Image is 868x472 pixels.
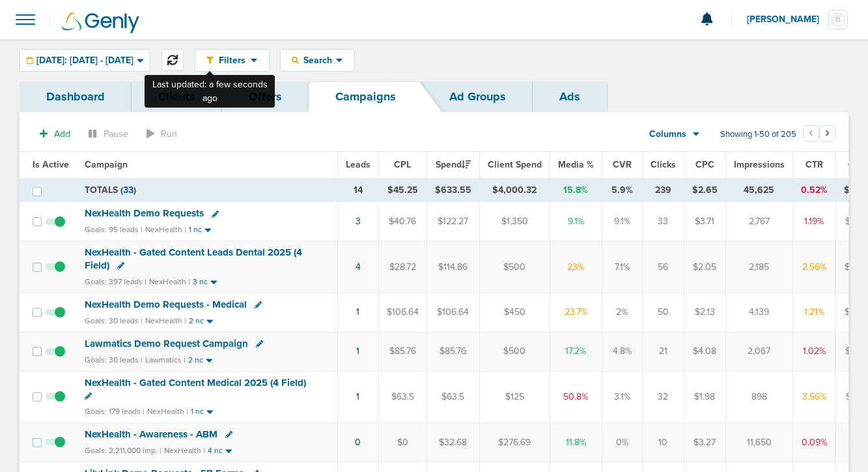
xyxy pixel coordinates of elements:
[649,128,686,141] span: Columns
[803,127,835,143] ul: Pagination
[720,129,796,140] span: Showing 1-50 of 205
[642,178,684,202] td: 239
[684,241,725,293] td: $2.05
[533,81,607,112] a: Ads
[164,446,205,455] small: NexHealth |
[208,446,223,456] small: 4 nc
[725,423,792,462] td: 11,650
[819,125,835,141] button: Go to next page
[423,81,533,112] a: Ad Groups
[85,446,161,456] small: Goals: 2,211,000 imp. |
[684,293,725,332] td: $2.13
[725,241,792,293] td: 2,185
[695,159,714,170] span: CPC
[337,178,378,202] td: 14
[642,332,684,371] td: 21
[479,202,550,241] td: $1,350
[725,332,792,371] td: 2,067
[550,202,602,241] td: 9.1%
[85,207,204,219] span: NexHealth Demo Requests
[792,371,835,422] td: 3.56%
[436,159,471,170] span: Spend
[147,407,188,416] small: NexHealth |
[427,423,479,462] td: $32.68
[378,423,427,462] td: $0
[193,277,208,287] small: 3 nc
[62,12,139,33] img: Genly
[602,178,642,202] td: 5.9%
[550,178,602,202] td: 15.8%
[85,299,247,310] span: NexHealth Demo Requests - Medical
[602,332,642,371] td: 4.8%
[427,241,479,293] td: $114.86
[642,293,684,332] td: 50
[684,423,725,462] td: $3.27
[191,407,204,417] small: 1 nc
[550,423,602,462] td: 11.8%
[792,293,835,332] td: 1.21%
[356,216,361,227] a: 3
[792,178,835,202] td: 0.52%
[356,261,361,273] a: 4
[642,241,684,293] td: 56
[54,128,70,140] span: Add
[378,178,427,202] td: $45.25
[747,15,828,24] span: [PERSON_NAME]
[85,338,248,349] span: Lawmatics Demo Request Campaign
[356,306,359,317] a: 1
[602,371,642,422] td: 3.1%
[378,202,427,241] td: $40.76
[145,355,186,364] small: Lawmatics |
[394,159,411,170] span: CPL
[602,241,642,293] td: 7.1%
[189,316,204,326] small: 2 nc
[725,202,792,241] td: 2,767
[725,371,792,422] td: 898
[355,437,361,448] a: 0
[189,225,202,235] small: 1 nc
[558,159,594,170] span: Media %
[427,293,479,332] td: $106.64
[725,178,792,202] td: 45,625
[725,293,792,332] td: 4,139
[132,81,222,112] a: Clients
[488,159,542,170] span: Client Spend
[77,178,337,202] td: TOTALS ( )
[550,332,602,371] td: 17.2%
[145,225,186,234] small: NexHealth |
[479,332,550,371] td: $500
[550,371,602,422] td: 50.8%
[85,246,302,271] span: NexHealth - Gated Content Leads Dental 2025 (4 Field)
[805,159,823,170] span: CTR
[848,159,868,170] span: CPM
[792,241,835,293] td: 2.56%
[427,371,479,422] td: $63.5
[188,355,203,365] small: 2 nc
[613,159,632,170] span: CVR
[684,202,725,241] td: $3.71
[214,55,251,66] span: Filters
[356,391,359,402] a: 1
[346,159,371,170] span: Leads
[36,56,133,65] span: [DATE]: [DATE] - [DATE]
[378,332,427,371] td: $85.76
[684,332,725,371] td: $4.08
[299,55,336,66] span: Search
[684,371,725,422] td: $1.98
[33,125,77,143] button: Add
[145,316,186,325] small: NexHealth |
[85,225,143,235] small: Goals: 95 leads |
[479,293,550,332] td: $450
[550,241,602,293] td: 23%
[792,423,835,462] td: 0.09%
[378,293,427,332] td: $106.64
[792,202,835,241] td: 1.19%
[123,184,133,196] span: 33
[550,293,602,332] td: 23.7%
[642,371,684,422] td: 32
[85,277,147,287] small: Goals: 397 leads |
[602,423,642,462] td: 0%
[85,428,217,440] span: NexHealth - Awareness - ABM
[792,332,835,371] td: 1.02%
[479,423,550,462] td: $276.69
